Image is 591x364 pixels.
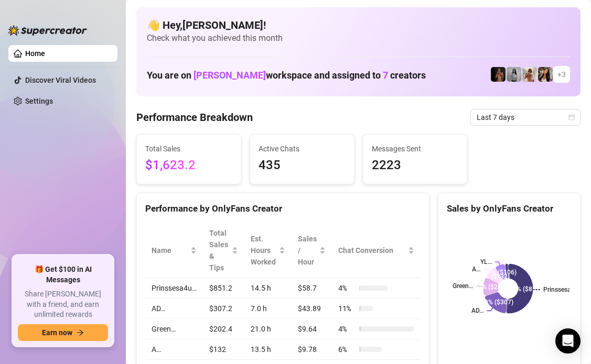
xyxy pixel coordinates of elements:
a: Settings [25,97,53,105]
span: Last 7 days [477,109,574,125]
button: Earn nowarrow-right [18,324,108,341]
text: Prinssesa4u… [543,286,583,293]
span: Chat Conversion [338,245,406,256]
span: Total Sales [145,143,232,155]
a: Home [25,49,45,58]
span: calendar [568,114,575,120]
span: $1,623.2 [145,156,232,175]
td: $43.89 [292,299,332,319]
text: Green… [453,282,474,290]
span: Active Chats [259,143,346,155]
span: 2223 [372,156,459,175]
td: 21.0 h [244,319,292,339]
td: $307.2 [203,299,244,319]
text: AD… [472,307,484,315]
span: Sales / Hour [298,233,317,268]
span: 6 % [338,344,355,355]
td: 14.5 h [244,278,292,299]
td: Green… [145,319,203,339]
td: $58.7 [292,278,332,299]
h1: You are on workspace and assigned to creators [147,70,426,81]
span: 🎁 Get $100 in AI Messages [18,264,108,285]
img: D [491,67,506,82]
span: Total Sales & Tips [209,227,230,273]
span: arrow-right [77,329,84,336]
td: $132 [203,339,244,360]
h4: 👋 Hey, [PERSON_NAME] ! [147,18,570,32]
td: $9.78 [292,339,332,360]
th: Total Sales & Tips [203,223,244,278]
text: YL… [480,258,492,266]
span: 11 % [338,303,355,314]
td: $851.2 [203,278,244,299]
span: Share [PERSON_NAME] with a friend, and earn unlimited rewards [18,289,108,320]
th: Name [145,223,203,278]
img: AD [538,67,553,82]
td: 13.5 h [244,339,292,360]
div: Performance by OnlyFans Creator [145,202,421,216]
span: Messages Sent [372,143,459,155]
div: Sales by OnlyFans Creator [447,202,572,216]
span: 435 [259,156,346,175]
img: Green [522,67,537,82]
td: A… [145,339,203,360]
th: Chat Conversion [332,223,421,278]
span: Name [152,245,188,256]
span: Check what you achieved this month [147,32,570,44]
img: A [507,67,521,82]
span: 7 [383,70,388,81]
th: Sales / Hour [292,223,332,278]
span: [PERSON_NAME] [194,70,266,81]
span: Earn now [42,328,72,337]
a: Discover Viral Videos [25,76,96,84]
td: $202.4 [203,319,244,339]
td: AD… [145,299,203,319]
span: 4 % [338,323,355,335]
div: Open Intercom Messenger [555,328,581,354]
td: $9.64 [292,319,332,339]
td: Prinssesa4u… [145,278,203,299]
img: logo-BBDzfeDw.svg [8,25,87,36]
h4: Performance Breakdown [136,110,253,125]
text: A… [472,266,481,273]
div: Est. Hours Worked [251,233,277,268]
span: + 3 [557,69,566,80]
td: 7.0 h [244,299,292,319]
span: 4 % [338,282,355,294]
